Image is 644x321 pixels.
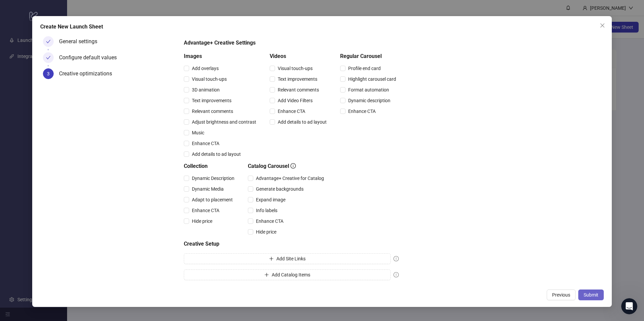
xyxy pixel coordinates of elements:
[32,219,37,225] button: Upload attachment
[21,219,26,225] button: Gif picker
[19,4,30,14] img: Profile image for Fin
[552,292,570,298] span: Previous
[600,23,605,28] span: close
[11,82,64,94] b: [EMAIL_ADDRESS][DOMAIN_NAME]
[290,163,296,169] span: info-circle
[253,207,280,214] span: Info labels
[30,43,123,56] div: Is it possible to use a shared drive as a main folder
[189,217,215,225] span: Hide price
[275,86,322,93] span: Relevant comments
[105,3,118,15] button: Home
[46,55,51,60] span: check
[547,290,576,300] button: Previous
[345,97,393,104] span: Dynamic description
[584,292,598,298] span: Submit
[5,65,129,131] div: Fin says…
[272,272,310,277] span: Add Catalog Items
[276,256,306,261] span: Add Site Links
[345,65,383,72] span: Profile end card
[345,75,399,83] span: Highlight carousel card
[59,52,122,63] div: Configure default values
[115,217,126,228] button: Send a message…
[253,228,279,236] span: Hide price
[10,219,16,225] button: Emoji picker
[5,65,110,116] div: You’ll get replies here and in your email:✉️[EMAIL_ADDRESS][DOMAIN_NAME]Our usual reply time🕒unde...
[59,36,103,47] div: General settings
[275,108,308,115] span: Enhance CTA
[189,97,234,104] span: Text improvements
[33,6,41,11] h1: Fin
[184,52,259,60] h5: Images
[16,106,57,111] b: under 12 hours
[253,196,288,203] span: Expand image
[340,52,399,60] h5: Regular Carousel
[393,256,399,261] span: exclamation-circle
[189,118,259,126] span: Adjust brightness and contrast
[248,162,327,170] h5: Catalog Carousel
[184,240,399,248] h5: Creative Setup
[24,39,129,60] div: Is it possible to use a shared drive as a main folder
[275,65,315,72] span: Visual touch-ups
[253,185,306,193] span: Generate backgrounds
[40,23,604,31] div: Create New Launch Sheet
[59,68,117,79] div: Creative optimizations
[345,86,392,93] span: Format automation
[275,97,315,104] span: Add Video Filters
[393,272,399,277] span: exclamation-circle
[189,175,237,182] span: Dynamic Description
[184,269,391,280] button: Add Catalog Items
[270,52,329,60] h5: Videos
[11,117,39,121] div: Fin • Just now
[275,118,329,126] span: Add details to ad layout
[46,39,51,44] span: check
[118,3,130,15] div: Close
[597,20,608,31] button: Close
[184,162,237,170] h5: Collection
[578,290,604,300] button: Submit
[11,99,105,112] div: Our usual reply time 🕒
[4,3,17,15] button: go back
[189,150,244,158] span: Add details to ad layout
[253,175,327,182] span: Advantage+ Creative for Catalog
[189,108,236,115] span: Relevant comments
[189,65,221,72] span: Add overlays
[6,205,128,217] textarea: Message…
[621,298,637,314] iframe: Intercom live chat
[184,253,391,264] button: Add Site Links
[189,207,222,214] span: Enhance CTA
[189,140,222,147] span: Enhance CTA
[264,272,269,277] span: plus
[275,75,320,83] span: Text improvements
[184,39,399,47] h5: Advantage+ Creative Settings
[189,86,222,93] span: 3D animation
[11,69,105,95] div: You’ll get replies here and in your email: ✉️
[189,75,229,83] span: Visual touch-ups
[345,108,378,115] span: Enhance CTA
[47,71,50,76] span: 3
[189,196,235,203] span: Adapt to placement
[269,256,274,261] span: plus
[5,39,129,65] div: Leevi says…
[189,129,207,136] span: Music
[253,217,286,225] span: Enhance CTA
[189,185,226,193] span: Dynamic Media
